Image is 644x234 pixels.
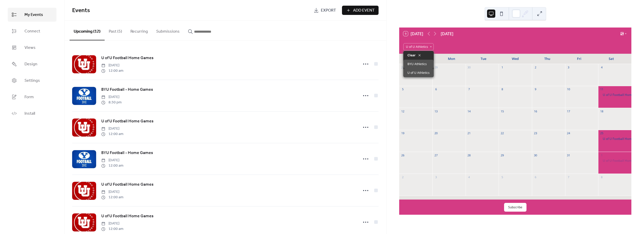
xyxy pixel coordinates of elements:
[342,6,379,15] button: Add Event
[101,182,154,188] span: U of U Football Home Games
[101,158,123,163] span: [DATE]
[24,61,37,67] span: Design
[598,137,631,141] div: U of U Football Home Games
[598,93,631,97] div: U of U Football Home Games
[101,131,123,137] span: 12:00 am
[101,55,154,61] a: U of U Football Home Games
[101,63,123,68] span: [DATE]
[500,153,504,157] div: 29
[401,109,405,113] div: 12
[24,111,35,117] span: Install
[598,159,631,163] div: U of U Football Home Games
[101,55,154,61] span: U of U Football Home Games
[595,54,627,64] div: Sat
[407,70,430,75] span: U of U Athletics
[500,87,504,91] div: 8
[504,203,526,212] button: Subscribe
[105,21,126,40] button: Past (5)
[402,30,425,37] button: 9[DATE]
[567,131,571,135] div: 24
[567,153,571,157] div: 31
[101,221,123,226] span: [DATE]
[500,66,504,69] div: 1
[533,109,537,113] div: 16
[401,131,405,135] div: 19
[467,175,471,179] div: 4
[467,87,471,91] div: 7
[101,87,153,93] span: BYU Football - Home Games
[533,175,537,179] div: 6
[101,181,154,188] a: U of U Football Home Games
[467,54,499,64] div: Tue
[600,131,604,135] div: 25
[8,24,56,38] a: Connect
[310,6,340,15] a: Export
[434,175,438,179] div: 3
[8,57,56,71] a: Design
[600,109,604,113] div: 18
[533,131,537,135] div: 23
[600,153,604,157] div: 1
[533,66,537,69] div: 2
[531,54,563,64] div: Thu
[434,66,438,69] div: 29
[8,106,56,120] a: Install
[401,66,405,69] div: 28
[500,109,504,113] div: 15
[24,78,40,84] span: Settings
[101,213,154,220] a: U of U Football Home Games
[467,66,471,69] div: 30
[533,153,537,157] div: 30
[24,12,43,18] span: My Events
[101,150,153,156] span: BYU Football - Home Games
[101,126,123,131] span: [DATE]
[24,94,34,100] span: Form
[600,66,604,69] div: 4
[152,21,184,40] button: Submissions
[101,68,123,74] span: 12:00 am
[434,131,438,135] div: 20
[101,226,123,232] span: 12:00 am
[600,87,604,91] div: 11
[101,86,153,93] a: BYU Football - Home Games
[567,87,571,91] div: 10
[101,213,154,219] span: U of U Football Home Games
[321,7,336,14] span: Export
[72,5,90,16] span: Events
[8,74,56,87] a: Settings
[101,118,154,124] span: U of U Football Home Games
[401,175,405,179] div: 2
[467,131,471,135] div: 21
[567,66,571,69] div: 3
[434,153,438,157] div: 27
[434,87,438,91] div: 6
[500,175,504,179] div: 5
[407,62,427,66] span: BYU Athletics
[434,109,438,113] div: 13
[101,94,122,100] span: [DATE]
[126,21,152,40] button: Recurring
[500,131,504,135] div: 22
[467,153,471,157] div: 28
[24,28,40,34] span: Connect
[101,189,123,195] span: [DATE]
[407,53,415,58] span: Clear
[101,195,123,200] span: 12:00 am
[600,175,604,179] div: 8
[8,90,56,104] a: Form
[467,109,471,113] div: 14
[435,54,467,64] div: Mon
[101,163,123,168] span: 12:00 am
[101,150,153,156] a: BYU Football - Home Games
[70,21,105,40] button: Upcoming (12)
[563,54,595,64] div: Fri
[101,100,122,105] span: 8:30 pm
[401,87,405,91] div: 5
[101,118,154,125] a: U of U Football Home Games
[499,54,531,64] div: Wed
[401,153,405,157] div: 26
[533,87,537,91] div: 9
[8,8,56,22] a: My Events
[567,175,571,179] div: 7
